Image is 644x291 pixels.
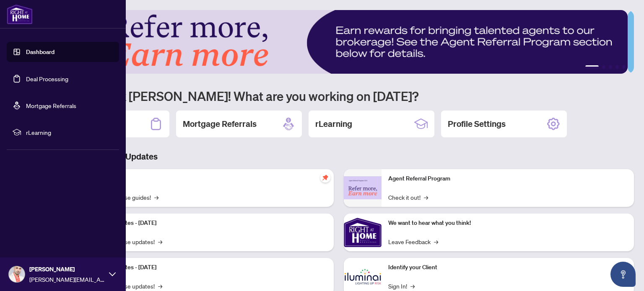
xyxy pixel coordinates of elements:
h2: Mortgage Referrals [183,118,257,130]
span: → [158,237,162,246]
span: [PERSON_NAME] [29,265,105,274]
button: Open asap [610,262,636,287]
h3: Brokerage & Industry Updates [44,151,634,162]
a: Dashboard [26,48,55,56]
p: Self-Help [88,174,327,183]
span: → [154,193,158,202]
span: rLearning [26,128,113,137]
p: We want to hear what you think! [388,219,627,228]
p: Platform Updates - [DATE] [88,263,327,272]
h2: Profile Settings [448,118,506,130]
img: We want to hear what you think! [344,214,382,251]
button: 2 [602,65,605,69]
span: → [434,237,438,246]
img: Agent Referral Program [344,176,382,199]
a: Sign In!→ [388,281,415,291]
a: Deal Processing [26,75,68,82]
a: Mortgage Referrals [26,102,76,109]
span: → [410,281,415,291]
span: → [158,281,162,291]
h1: Welcome back [PERSON_NAME]! What are you working on [DATE]? [44,88,634,104]
img: Profile Icon [9,266,25,282]
p: Agent Referral Program [388,174,627,183]
span: → [424,193,428,202]
a: Leave Feedback→ [388,237,438,246]
img: logo [7,4,33,24]
img: Slide 0 [44,10,628,74]
button: 3 [609,65,612,69]
button: 1 [585,65,599,69]
h2: rLearning [315,118,352,130]
p: Identify your Client [388,263,627,272]
button: 5 [622,65,626,69]
a: Check it out!→ [388,193,428,202]
p: Platform Updates - [DATE] [88,219,327,228]
span: [PERSON_NAME][EMAIL_ADDRESS][DOMAIN_NAME] [29,275,105,284]
button: 4 [615,65,619,69]
span: pushpin [320,173,330,183]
